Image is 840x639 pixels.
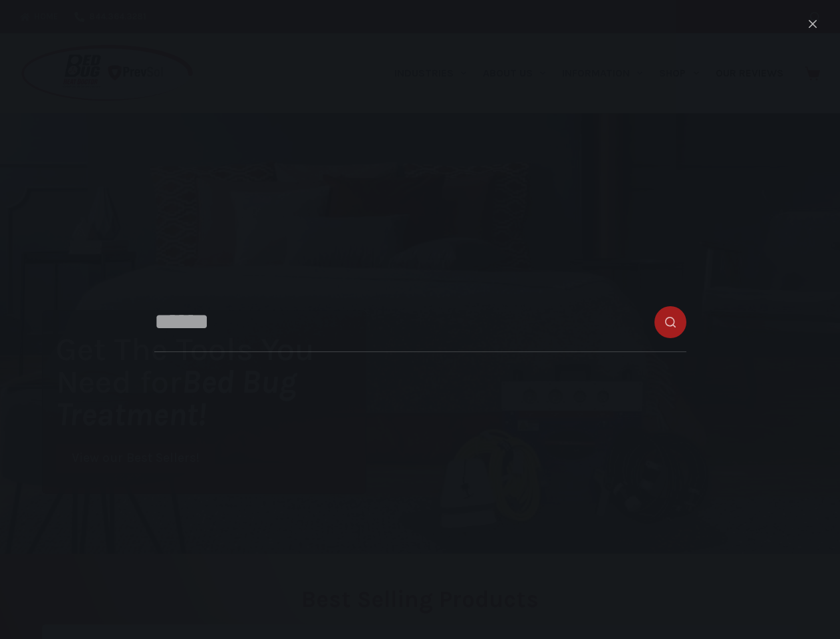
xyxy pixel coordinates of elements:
[386,33,474,113] a: Industries
[810,12,820,22] button: Search
[56,333,366,431] h1: Get The Tools You Need for
[651,33,707,113] a: Shop
[20,44,194,103] img: Prevsol/Bed Bug Heat Doctor
[474,33,553,113] a: About Us
[42,588,798,611] h2: Best Selling Products
[707,33,791,113] a: Our Reviews
[56,363,297,433] i: Bed Bug Treatment!
[56,444,215,473] a: View our Best Sellers!
[72,452,200,465] span: View our Best Sellers!
[11,5,51,45] button: Open LiveChat chat widget
[386,33,791,113] nav: Primary
[554,33,651,113] a: Information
